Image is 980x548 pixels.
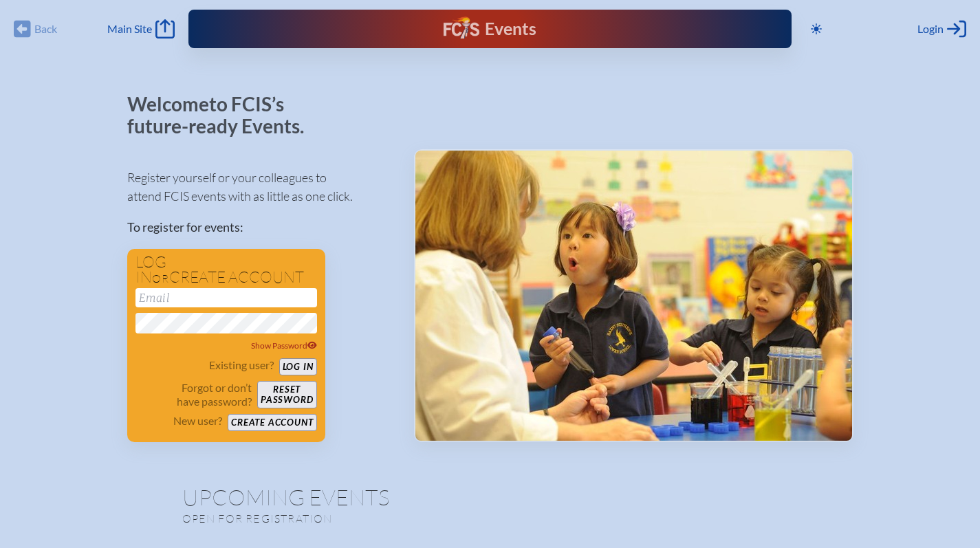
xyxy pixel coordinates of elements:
[107,22,152,36] span: Main Site
[415,151,852,441] img: Events
[257,381,316,408] button: Resetpassword
[209,358,274,372] p: Existing user?
[279,358,317,375] button: Log in
[182,486,798,508] h1: Upcoming Events
[135,288,317,307] input: Email
[127,94,320,137] p: Welcome to FCIS’s future-ready Events.
[182,512,545,525] p: Open for registration
[127,168,392,206] p: Register yourself or your colleagues to attend FCIS events with as little as one click.
[107,19,175,39] a: Main Site
[228,414,316,431] button: Create account
[152,272,169,285] span: or
[127,218,392,237] p: To register for events:
[361,17,618,41] div: FCIS Events — Future ready
[917,22,944,36] span: Login
[135,381,252,408] p: Forgot or don’t have password?
[135,254,317,285] h1: Log in create account
[173,414,222,428] p: New user?
[251,340,317,351] span: Show Password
